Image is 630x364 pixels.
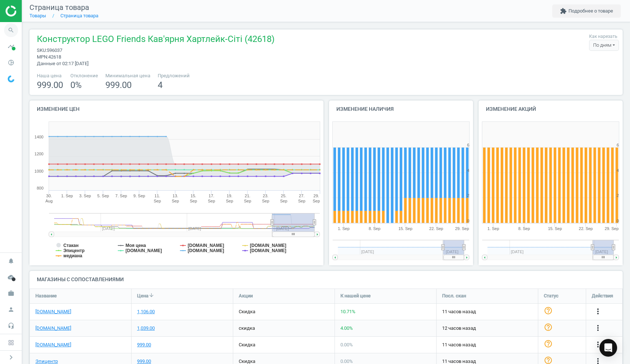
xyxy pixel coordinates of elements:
[244,199,251,203] tspan: Sep
[560,8,567,14] i: extension
[594,340,602,350] button: more_vert
[518,226,530,231] tspan: 8. Sep
[429,226,443,231] tspan: 22. Sep
[115,194,127,198] tspan: 7. Sep
[188,243,224,248] tspan: [DOMAIN_NAME]
[455,226,469,231] tspan: 29. Sep
[398,226,412,231] tspan: 15. Sep
[158,80,162,90] span: 4
[172,194,178,198] tspan: 13.
[4,303,18,317] i: person
[37,80,63,90] span: 999.00
[239,309,255,314] span: скидка
[340,293,371,299] span: К нашей цене
[97,194,109,198] tspan: 5. Sep
[314,194,319,198] tspan: 29.
[467,143,469,147] text: 6
[368,226,380,231] tspan: 8. Sep
[29,3,89,12] span: Страница товара
[617,219,619,223] text: 0
[250,248,286,253] tspan: [DOMAIN_NAME]
[137,308,155,315] div: 1,106.00
[617,143,619,147] text: 6
[47,47,62,53] span: 596037
[544,306,553,315] i: help_outline
[281,194,286,198] tspan: 25.
[154,194,160,198] tspan: 11.
[544,293,559,299] span: Статус
[158,73,190,79] span: Предложений
[299,194,304,198] tspan: 27.
[29,13,46,18] a: Товары
[48,54,61,60] span: 42618
[579,226,593,231] tspan: 22. Sep
[60,13,98,18] a: Страница товара
[262,199,269,203] tspan: Sep
[340,309,356,314] span: 10.71 %
[37,33,274,47] span: Конструктор LEGO Friends Кав'ярня Хартлейк-Сіті (42618)
[4,270,18,284] i: cloud_done
[137,342,151,348] div: 999.00
[589,33,617,40] label: Как нарезать
[208,199,215,203] tspan: Sep
[239,358,255,364] span: скидка
[4,254,18,268] i: notifications
[105,80,132,90] span: 999.00
[79,194,91,198] tspan: 3. Sep
[552,4,621,18] button: extensionПодробнее о товаре
[4,286,18,300] i: work
[2,353,20,362] button: chevron_right
[467,193,469,198] text: 2
[154,199,161,203] tspan: Sep
[548,226,562,231] tspan: 15. Sep
[442,325,532,332] span: 12 часов назад
[29,271,623,288] h4: Магазины с сопоставлениями
[239,342,255,347] span: скидка
[340,342,353,347] span: 0.00 %
[298,199,305,203] tspan: Sep
[487,226,499,231] tspan: 1. Sep
[126,248,162,253] tspan: [DOMAIN_NAME]
[137,293,148,299] span: Цена
[105,73,150,79] span: Минимальная цена
[442,308,532,315] span: 11 часов назад
[4,56,18,70] i: pie_chart_outlined
[329,100,473,118] h4: Изменение наличия
[188,248,224,253] tspan: [DOMAIN_NAME]
[594,307,602,316] i: more_vert
[190,194,196,198] tspan: 15.
[599,339,617,357] div: Open Intercom Messenger
[172,199,179,203] tspan: Sep
[35,325,71,332] a: [DOMAIN_NAME]
[589,40,619,51] div: По дням
[544,323,553,332] i: help_outline
[63,243,78,248] tspan: Стакан
[35,135,43,139] text: 1400
[594,324,602,332] i: more_vert
[340,358,353,364] span: 0.00 %
[227,194,232,198] tspan: 19.
[37,54,48,60] span: mpn :
[594,324,602,333] button: more_vert
[148,292,154,298] i: arrow_downward
[70,73,98,79] span: Отклонение
[137,325,155,332] div: 1,039.00
[63,248,85,253] tspan: Эпицентр
[46,194,52,198] tspan: 30.
[250,243,286,248] tspan: [DOMAIN_NAME]
[442,293,466,299] span: Посл. скан
[35,308,71,315] a: [DOMAIN_NAME]
[35,169,43,173] text: 1000
[8,75,14,82] img: wGWNvw8QSZomAAAAABJRU5ErkJggg==
[280,199,287,203] tspan: Sep
[479,100,623,118] h4: Изменение акций
[340,325,353,331] span: 4.00 %
[37,61,88,66] span: Данные от 02:17 [DATE]
[467,219,469,223] text: 0
[35,342,71,348] a: [DOMAIN_NAME]
[6,6,58,17] img: ajHJNr6hYgQAAAAASUVORK5CYII=
[617,168,619,173] text: 4
[239,325,255,331] span: скидка
[245,194,250,198] tspan: 21.
[35,293,57,299] span: Название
